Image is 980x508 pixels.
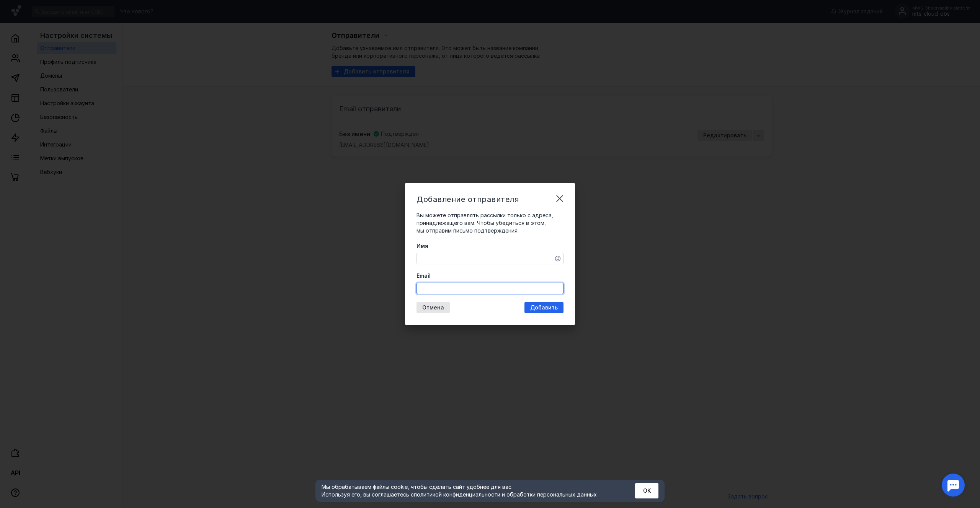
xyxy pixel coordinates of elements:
button: Отмена [416,302,450,313]
a: политикой конфиденциальности и обработки персональных данных [414,491,597,498]
span: Имя [416,242,428,250]
button: Добавить [524,302,563,313]
button: ОК [635,483,658,498]
div: Мы обрабатываем файлы cookie, чтобы сделать сайт удобнее для вас. Используя его, вы соглашаетесь c [322,483,616,498]
span: Добавить [530,304,558,311]
span: Добавление отправителя [416,195,519,204]
span: Email [416,272,431,280]
span: Вы можете отправлять рассылки только с адреса, принадлежащего вам. Чтобы убедиться в этом, мы отп... [416,212,553,234]
span: Отмена [422,304,444,311]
